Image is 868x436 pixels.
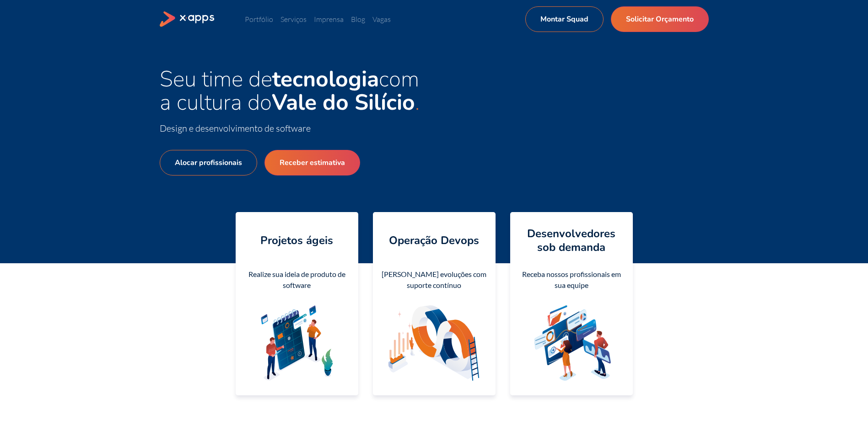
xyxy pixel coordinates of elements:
div: [PERSON_NAME] evoluções com suporte contínuo [380,269,488,291]
div: Receba nossos profissionais em sua equipe [518,269,625,291]
h4: Desenvolvedores sob demanda [518,227,625,254]
span: Design e desenvolvimento de software [160,122,311,134]
h4: Operação Devops [389,234,479,247]
a: Receber estimativa [264,150,360,175]
a: Imprensa [314,15,344,24]
strong: tecnologia [272,64,379,94]
strong: Vale do Silício [272,87,415,117]
a: Portfólio [245,15,273,24]
a: Solicitar Orçamento [611,6,709,32]
a: Montar Squad [525,6,604,32]
a: Serviços [280,15,307,24]
span: Seu time de com a cultura do [160,64,419,117]
a: Blog [351,15,365,24]
a: Vagas [372,15,391,24]
h4: Projetos ágeis [260,234,333,247]
a: Alocar profissionais [160,150,257,175]
div: Realize sua ideia de produto de software [243,269,351,291]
